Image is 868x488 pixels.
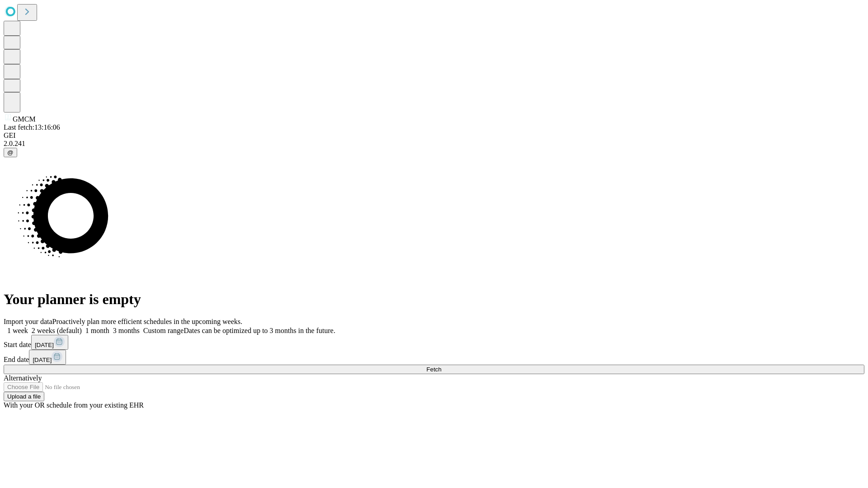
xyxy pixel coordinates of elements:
[7,149,14,156] span: @
[4,123,60,131] span: Last fetch: 13:16:06
[4,392,44,401] button: Upload a file
[35,342,54,348] span: [DATE]
[4,365,864,374] button: Fetch
[31,335,68,350] button: [DATE]
[13,115,36,123] span: GMCM
[4,401,144,409] span: With your OR schedule from your existing EHR
[7,327,28,334] span: 1 week
[4,140,864,148] div: 2.0.241
[85,327,109,334] span: 1 month
[184,327,335,334] span: Dates can be optimized up to 3 months in the future.
[32,327,82,334] span: 2 weeks (default)
[4,350,864,365] div: End date
[52,318,242,325] span: Proactively plan more efficient schedules in the upcoming weeks.
[426,366,441,373] span: Fetch
[4,374,42,382] span: Alternatively
[4,148,17,157] button: @
[4,131,864,140] div: GEI
[29,350,66,365] button: [DATE]
[33,357,52,363] span: [DATE]
[4,318,52,325] span: Import your data
[143,327,184,334] span: Custom range
[4,291,864,308] h1: Your planner is empty
[4,335,864,350] div: Start date
[113,327,140,334] span: 3 months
